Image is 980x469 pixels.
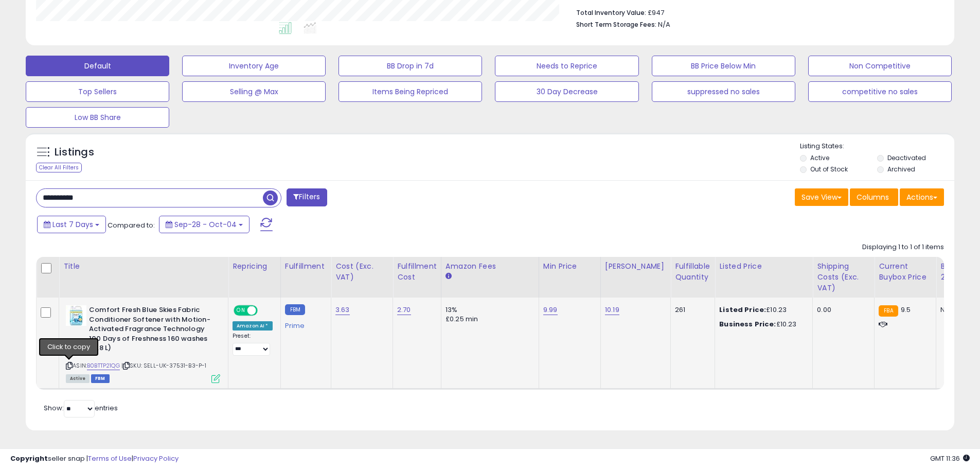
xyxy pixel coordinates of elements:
b: Total Inventory Value: [576,8,646,17]
div: Title [63,261,224,272]
button: Columns [850,188,898,206]
label: Out of Stock [810,165,848,173]
button: Last 7 Days [37,216,106,233]
small: FBA [879,305,898,317]
span: 9.5 [901,305,911,315]
span: Compared to: [108,220,155,230]
a: 10.19 [605,305,619,315]
div: £10.23 [719,305,805,315]
div: BB Share 24h. [940,261,978,283]
button: Low BB Share [26,107,169,128]
button: Save View [795,188,848,206]
div: £0.25 min [446,315,531,324]
div: Fulfillment [285,261,327,272]
b: Short Term Storage Fees: [576,20,656,29]
div: £10.23 [719,320,805,329]
a: 9.99 [543,305,558,315]
span: All listings currently available for purchase on Amazon [66,374,90,383]
span: Last 7 Days [52,219,93,230]
b: Business Price: [719,319,776,329]
div: seller snap | | [10,454,179,464]
div: ASIN: [66,305,220,381]
b: Comfort Fresh Blue Skies Fabric Conditioner Softener with Motion-Activated Fragrance Technology 1... [89,305,214,356]
div: 13% [446,305,531,315]
span: Show: entries [44,403,118,413]
div: Amazon AI * [233,321,273,331]
div: Repricing [233,261,276,272]
strong: Copyright [10,454,48,463]
div: Amazon Fees [446,261,534,272]
button: Selling @ Max [182,81,326,102]
button: Default [26,56,169,76]
div: 0.00 [817,305,866,315]
button: Sep-28 - Oct-04 [159,216,250,233]
button: 30 Day Decrease [495,81,638,102]
span: FBM [91,374,110,383]
span: Sep-28 - Oct-04 [174,219,237,230]
a: 2.70 [397,305,411,315]
div: 261 [675,305,707,315]
span: N/A [658,20,670,29]
span: | SKU: SELL-UK-37531-B3-P-1 [121,361,207,370]
div: Min Price [543,261,596,272]
span: Columns [857,192,889,202]
p: Listing States: [800,142,954,151]
button: competitive no sales [808,81,952,102]
div: Clear All Filters [36,163,82,172]
button: Inventory Age [182,56,326,76]
div: Shipping Costs (Exc. VAT) [817,261,870,293]
a: B0BTTP21QG [87,361,120,370]
div: N/A [940,305,974,315]
div: Fulfillment Cost [397,261,437,283]
div: Preset: [233,333,273,356]
a: Privacy Policy [133,454,179,463]
button: Items Being Repriced [338,81,482,102]
button: Actions [900,188,944,206]
div: Current Buybox Price [879,261,932,283]
button: Filters [287,188,327,206]
button: Top Sellers [26,81,169,102]
button: suppressed no sales [652,81,795,102]
div: Listed Price [719,261,808,272]
a: Terms of Use [88,454,132,463]
button: BB Drop in 7d [338,56,482,76]
small: FBM [285,304,305,315]
h5: Listings [55,145,94,160]
button: Needs to Reprice [495,56,638,76]
button: BB Price Below Min [652,56,795,76]
label: Archived [887,165,915,173]
div: Displaying 1 to 1 of 1 items [862,242,944,252]
label: Deactivated [887,153,926,162]
button: Non Competitive [808,56,952,76]
small: Amazon Fees. [446,272,452,281]
span: 2025-10-12 11:36 GMT [930,454,970,463]
div: Fulfillable Quantity [675,261,710,283]
span: OFF [256,306,273,315]
label: Active [810,153,829,162]
a: 3.63 [335,305,350,315]
li: £947 [576,6,936,18]
div: Prime [285,318,323,330]
div: [PERSON_NAME] [605,261,666,272]
b: Listed Price: [719,305,766,315]
img: 412dFgFdcML._SL40_.jpg [66,305,86,326]
span: ON [235,306,247,315]
div: Cost (Exc. VAT) [335,261,388,283]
